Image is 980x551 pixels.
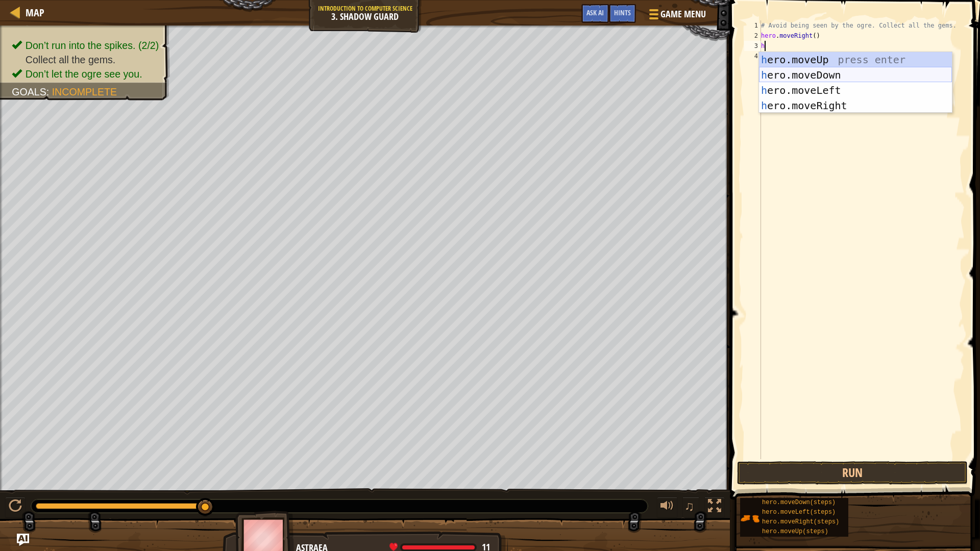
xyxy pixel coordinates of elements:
a: Map [20,6,44,19]
span: Ask AI [586,8,604,17]
span: Goals [12,86,46,97]
div: 1 [744,20,761,31]
span: Map [26,6,44,19]
img: portrait.png [740,509,759,528]
span: Incomplete [52,86,117,97]
div: 2 [744,31,761,41]
span: Hints [614,8,631,17]
div: 4 [744,51,761,61]
span: Don’t run into the spikes. (2/2) [26,40,159,51]
span: hero.moveRight(steps) [762,518,839,525]
span: hero.moveLeft(steps) [762,509,836,516]
span: hero.moveUp(steps) [762,528,828,535]
span: ♫ [684,498,695,514]
button: ♫ [682,497,700,518]
button: Ask AI [581,4,609,23]
span: hero.moveDown(steps) [762,499,836,506]
span: Don’t let the ogre see you. [26,68,142,80]
button: Run [737,461,968,485]
li: Collect all the gems. [12,53,159,67]
li: Don’t let the ogre see you. [12,67,159,81]
span: Game Menu [660,8,706,21]
button: Game Menu [641,4,712,28]
button: Toggle fullscreen [704,497,725,518]
div: 3 [744,41,761,51]
button: Ask AI [17,534,29,546]
button: Adjust volume [657,497,677,518]
span: : [46,86,52,97]
span: Collect all the gems. [26,54,115,65]
li: Don’t run into the spikes. [12,38,159,53]
button: Ctrl + P: Play [5,497,26,518]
